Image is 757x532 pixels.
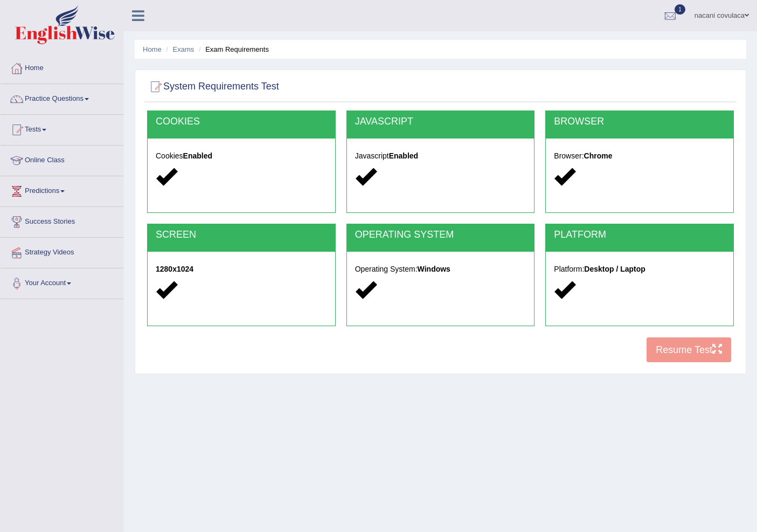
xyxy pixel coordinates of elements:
h2: JAVASCRIPT [355,116,526,127]
h2: OPERATING SYSTEM [355,230,526,240]
h2: SCREEN [156,230,327,240]
h5: Platform: [554,265,725,273]
a: Your Account [1,268,123,295]
a: Home [1,53,123,80]
a: Tests [1,115,123,142]
h5: Browser: [554,152,725,160]
strong: Enabled [183,151,212,160]
strong: Enabled [389,151,418,160]
span: 1 [675,4,685,15]
a: Predictions [1,176,123,203]
h2: PLATFORM [554,230,725,240]
li: Exam Requirements [196,44,269,54]
a: Practice Questions [1,84,123,111]
h2: COOKIES [156,116,327,127]
strong: Chrome [584,151,613,160]
h5: Javascript [355,152,526,160]
a: Home [143,45,162,53]
h5: Cookies [156,152,327,160]
h2: BROWSER [554,116,725,127]
strong: Windows [418,265,450,273]
h5: Operating System: [355,265,526,273]
a: Success Stories [1,207,123,234]
a: Online Class [1,146,123,172]
a: Exams [173,45,195,53]
a: Strategy Videos [1,238,123,265]
h2: System Requirements Test [147,79,279,95]
strong: Desktop / Laptop [584,265,645,273]
strong: 1280x1024 [156,265,193,273]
